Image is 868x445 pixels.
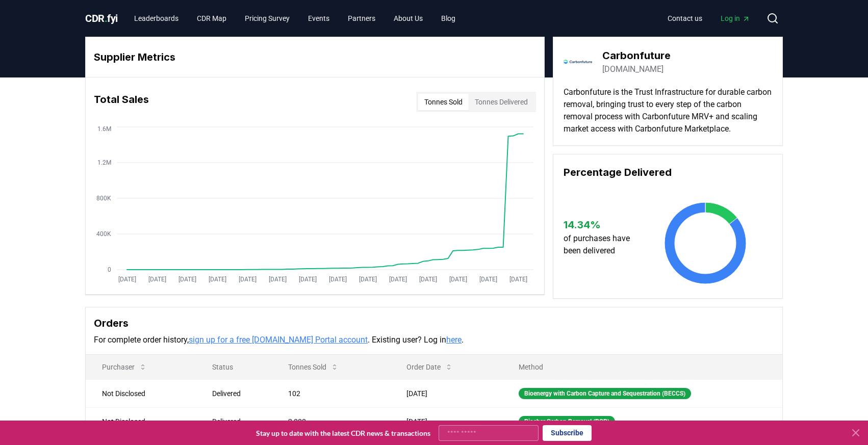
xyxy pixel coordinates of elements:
[269,276,287,283] tspan: [DATE]
[449,276,467,283] tspan: [DATE]
[126,9,464,28] nav: Main
[126,9,187,28] a: Leaderboards
[602,48,671,63] h3: Carbonfuture
[469,94,534,110] button: Tonnes Delivered
[189,9,235,28] a: CDR Map
[209,276,226,283] tspan: [DATE]
[510,362,774,372] p: Method
[86,379,196,407] td: Not Disclosed
[509,276,527,283] tspan: [DATE]
[299,276,317,283] tspan: [DATE]
[105,12,108,24] span: .
[418,94,469,110] button: Tonnes Sold
[564,86,772,135] p: Carbonfuture is the Trust Infrastructure for durable carbon removal, bringing trust to every step...
[148,276,166,283] tspan: [DATE]
[272,407,390,435] td: 2,000
[479,276,497,283] tspan: [DATE]
[237,9,298,28] a: Pricing Survey
[564,217,640,232] h3: 14.34 %
[178,276,196,283] tspan: [DATE]
[212,416,264,427] div: Delivered
[96,230,111,238] tspan: 400K
[212,388,264,399] div: Delivered
[94,334,774,346] p: For complete order history, . Existing user? Log in .
[564,232,640,257] p: of purchases have been delivered
[329,276,347,283] tspan: [DATE]
[280,357,347,377] button: Tonnes Sold
[118,276,136,283] tspan: [DATE]
[659,9,710,28] a: Contact us
[108,266,111,273] tspan: 0
[389,276,407,283] tspan: [DATE]
[564,47,592,76] img: Carbonfuture-logo
[419,276,437,283] tspan: [DATE]
[359,276,377,283] tspan: [DATE]
[94,49,536,65] h3: Supplier Metrics
[712,9,758,28] a: Log in
[300,9,338,28] a: Events
[86,407,196,435] td: Not Disclosed
[85,12,118,24] span: CDR fyi
[659,9,758,28] nav: Main
[398,357,461,377] button: Order Date
[272,379,390,407] td: 102
[94,316,774,331] h3: Orders
[94,357,155,377] button: Purchaser
[239,276,257,283] tspan: [DATE]
[97,159,111,166] tspan: 1.2M
[602,63,663,75] a: [DOMAIN_NAME]
[390,407,502,435] td: [DATE]
[340,9,384,28] a: Partners
[96,195,111,202] tspan: 800K
[85,11,118,25] a: CDR.fyi
[94,92,149,112] h3: Total Sales
[189,335,368,345] a: sign up for a free [DOMAIN_NAME] Portal account
[433,9,464,28] a: Blog
[564,165,772,180] h3: Percentage Delivered
[519,416,615,427] div: Biochar Carbon Removal (BCR)
[204,362,264,372] p: Status
[97,125,111,133] tspan: 1.6M
[721,13,750,23] span: Log in
[390,379,502,407] td: [DATE]
[386,9,431,28] a: About Us
[519,388,691,399] div: Bioenergy with Carbon Capture and Sequestration (BECCS)
[446,335,462,345] a: here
